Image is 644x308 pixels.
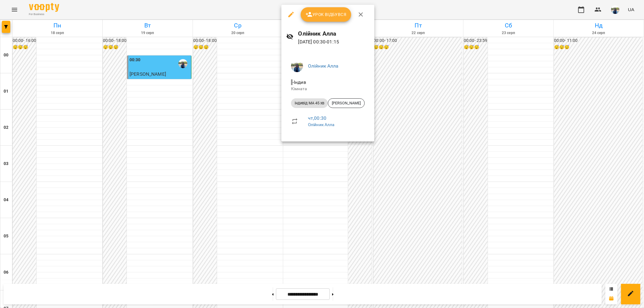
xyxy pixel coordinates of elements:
div: [PERSON_NAME] [328,98,365,108]
span: індивід МА 45 хв [291,100,328,106]
p: [DATE] 00:30 - 01:15 [298,38,370,46]
a: Олійник Алла [308,122,335,127]
span: - Індив [291,79,307,85]
button: Урок відбувся [301,7,351,22]
img: 79bf113477beb734b35379532aeced2e.jpg [291,60,303,72]
a: чт , 00:30 [308,115,326,121]
span: [PERSON_NAME] [328,100,364,106]
h6: Олійник Алла [298,29,370,38]
p: Кімната [291,86,365,92]
a: Олійник Алла [308,63,339,69]
span: Урок відбувся [306,11,347,18]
